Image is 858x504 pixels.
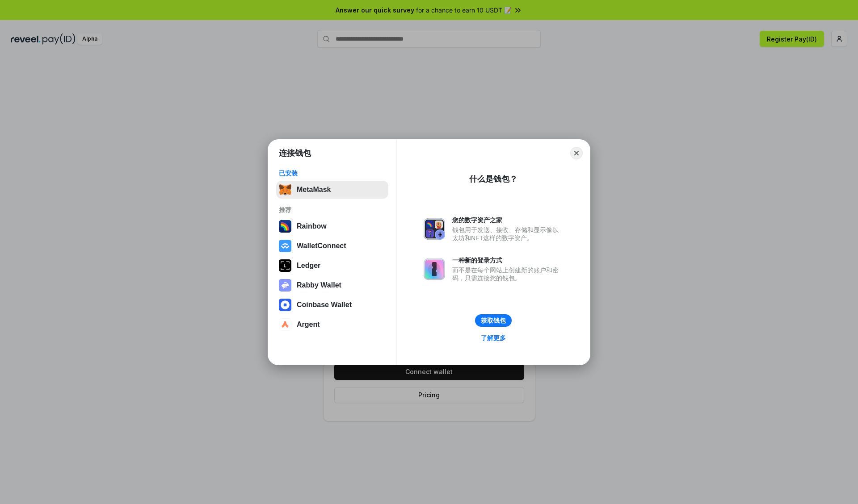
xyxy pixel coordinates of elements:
[297,301,352,309] div: Coinbase Wallet
[469,174,517,184] div: 什么是钱包？
[475,332,511,344] a: 了解更多
[297,186,331,194] div: MetaMask
[297,242,346,250] div: WalletConnect
[452,256,563,264] div: 一种新的登录方式
[452,226,563,242] div: 钱包用于发送、接收、存储和显示像以太坊和NFT这样的数字资产。
[279,299,291,311] img: svg+xml,%3Csvg%20width%3D%2228%22%20height%3D%2228%22%20viewBox%3D%220%200%2028%2028%22%20fill%3D...
[279,279,291,292] img: svg+xml,%3Csvg%20xmlns%3D%22http%3A%2F%2Fwww.w3.org%2F2000%2Fsvg%22%20fill%3D%22none%22%20viewBox...
[276,257,388,275] button: Ledger
[279,169,386,177] div: 已安装
[297,262,320,270] div: Ledger
[276,296,388,314] button: Coinbase Wallet
[276,316,388,333] button: Argent
[481,334,506,342] div: 了解更多
[297,222,327,230] div: Rainbow
[424,258,445,280] img: svg+xml,%3Csvg%20xmlns%3D%22http%3A%2F%2Fwww.w3.org%2F2000%2Fsvg%22%20fill%3D%22none%22%20viewBox...
[279,240,291,252] img: svg+xml,%3Csvg%20width%3D%2228%22%20height%3D%2228%22%20viewBox%3D%220%200%2028%2028%22%20fill%3D...
[452,266,563,282] div: 而不是在每个网站上创建新的账户和密码，只需连接您的钱包。
[279,206,386,214] div: 推荐
[276,276,388,294] button: Rabby Wallet
[424,218,445,240] img: svg+xml,%3Csvg%20xmlns%3D%22http%3A%2F%2Fwww.w3.org%2F2000%2Fsvg%22%20fill%3D%22none%22%20viewBox...
[279,183,291,196] img: svg+xml,%3Csvg%20fill%3D%22none%22%20height%3D%2233%22%20viewBox%3D%220%200%2035%2033%22%20width%...
[276,181,388,199] button: MetaMask
[276,217,388,235] button: Rainbow
[297,321,320,329] div: Argent
[570,147,583,159] button: Close
[276,237,388,255] button: WalletConnect
[279,318,291,331] img: svg+xml,%3Csvg%20width%3D%2228%22%20height%3D%2228%22%20viewBox%3D%220%200%2028%2028%22%20fill%3D...
[279,148,311,158] h1: 连接钱包
[452,216,563,224] div: 您的数字资产之家
[481,317,506,325] div: 获取钱包
[279,220,291,233] img: svg+xml,%3Csvg%20width%3D%22120%22%20height%3D%22120%22%20viewBox%3D%220%200%20120%20120%22%20fil...
[475,314,512,327] button: 获取钱包
[279,259,291,272] img: svg+xml,%3Csvg%20xmlns%3D%22http%3A%2F%2Fwww.w3.org%2F2000%2Fsvg%22%20width%3D%2228%22%20height%3...
[297,281,341,289] div: Rabby Wallet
